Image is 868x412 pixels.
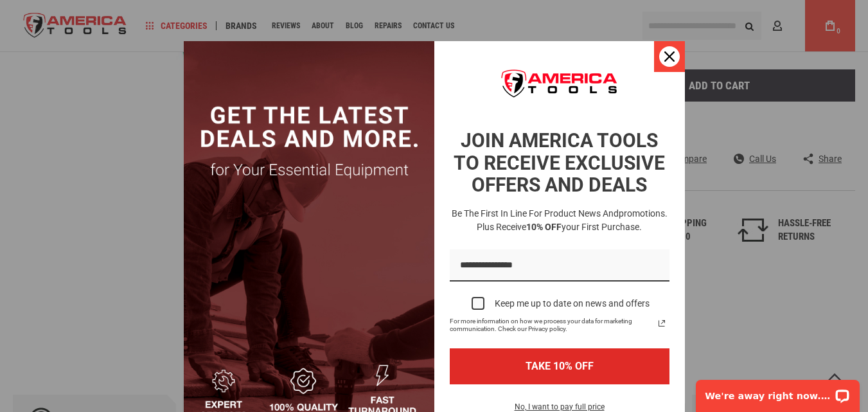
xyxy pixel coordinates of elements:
span: For more information on how we process your data for marketing communication. Check our Privacy p... [450,318,654,333]
button: Close [654,41,685,72]
svg: close icon [664,51,675,62]
iframe: LiveChat chat widget [687,372,868,412]
a: Read our Privacy Policy [654,316,669,331]
button: TAKE 10% OFF [450,348,669,384]
strong: 10% OFF [526,222,562,232]
strong: JOIN AMERICA TOOLS TO RECEIVE EXCLUSIVE OFFERS AND DEALS [454,129,665,196]
div: Keep me up to date on news and offers [495,298,650,309]
input: Email field [450,249,669,282]
svg: link icon [654,316,669,331]
span: promotions. Plus receive your first purchase. [477,208,668,232]
h3: Be the first in line for product news and [447,207,672,234]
